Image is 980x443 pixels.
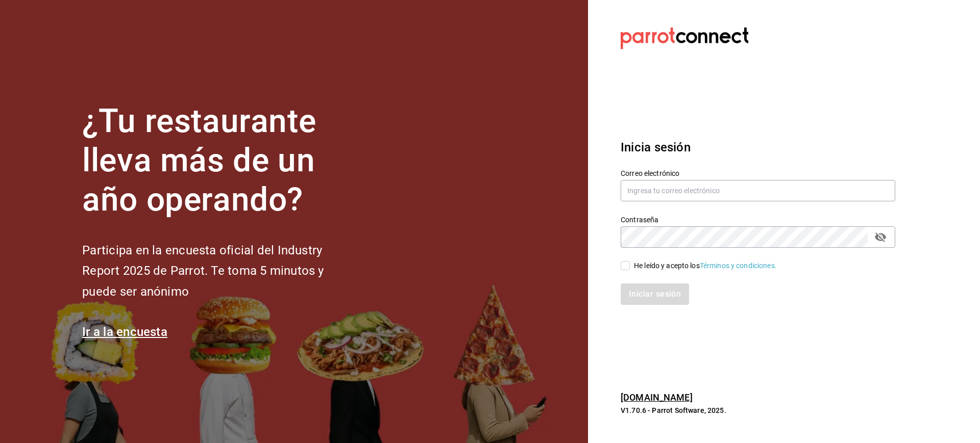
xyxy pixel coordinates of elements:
[82,240,358,302] h2: Participa en la encuesta oficial del Industry Report 2025 de Parrot. Te toma 5 minutos y puede se...
[621,138,895,157] h3: Inicia sesión
[621,392,693,403] a: [DOMAIN_NAME]
[634,260,777,271] div: He leído y acepto los
[621,170,895,177] label: Correo electrónico
[82,325,167,339] a: Ir a la encuesta
[621,405,895,415] p: V1.70.6 - Parrot Software, 2025.
[700,262,777,270] a: Términos y condiciones.
[621,180,895,201] input: Ingresa tu correo electrónico
[82,102,358,219] h1: ¿Tu restaurante lleva más de un año operando?
[621,216,895,223] label: Contraseña
[872,228,889,246] button: passwordField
